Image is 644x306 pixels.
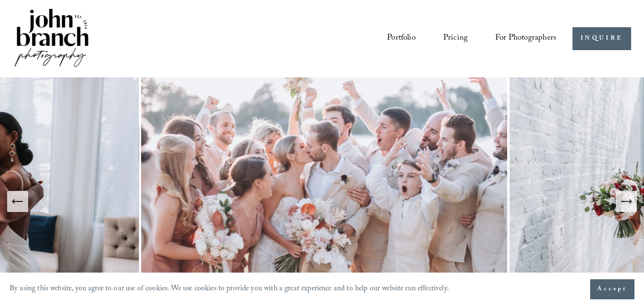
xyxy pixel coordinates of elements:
a: INQUIRE [572,27,631,51]
img: John Branch IV Photography [13,7,90,71]
span: For Photographers [495,31,556,47]
a: Portfolio [387,30,416,47]
a: folder dropdown [495,30,556,47]
button: Previous Slide [7,191,28,212]
button: Next Slide [616,191,637,212]
p: By using this website, you agree to our use of cookies. We use cookies to provide you with a grea... [10,282,449,296]
span: Accept [597,285,627,294]
a: Pricing [443,30,468,47]
button: Accept [590,279,634,299]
